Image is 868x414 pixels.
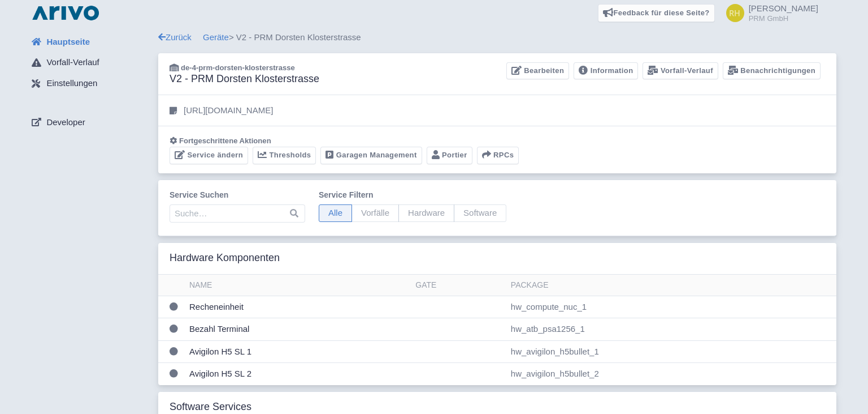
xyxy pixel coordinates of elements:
span: Fortgeschrittene Aktionen [179,136,271,145]
td: Avigilon H5 SL 1 [185,340,411,363]
a: Service ändern [170,147,248,164]
span: Developer [46,116,85,129]
a: Geräte [203,32,229,42]
span: [PERSON_NAME] [749,3,818,13]
input: Suche… [170,204,305,223]
a: Zurück [158,32,192,42]
a: Portier [427,147,472,164]
span: Vorfall-Verlauf [46,56,99,69]
td: Bezahl Terminal [185,318,411,341]
a: Feedback für diese Seite? [598,4,715,22]
a: [PERSON_NAME] PRM GmbH [719,4,818,22]
td: hw_compute_nuc_1 [506,296,836,318]
a: Information [574,62,638,80]
h3: Software Services [170,401,251,413]
span: Software [454,204,506,222]
th: Gate [411,275,506,296]
a: Developer [23,112,158,133]
a: Vorfall-Verlauf [643,62,718,80]
a: Thresholds [253,147,316,164]
h3: V2 - PRM Dorsten Klosterstrasse [170,73,319,86]
a: Einstellungen [23,73,158,95]
span: Vorfälle [351,204,399,222]
a: Hauptseite [23,31,158,53]
span: de-4-prm-dorsten-klosterstrasse [181,63,295,72]
td: hw_avigilon_h5bullet_1 [506,340,836,363]
label: Service filtern [319,189,506,201]
td: Recheneinheit [185,296,411,318]
span: Hardware [398,204,454,222]
td: hw_atb_psa1256_1 [506,318,836,341]
span: Hauptseite [46,36,90,49]
small: PRM GmbH [749,15,818,22]
a: Garagen Management [320,147,422,164]
a: Benachrichtigungen [723,62,821,80]
button: RPCs [477,147,519,164]
span: Einstellungen [46,77,97,90]
th: Name [185,275,411,296]
a: Bearbeiten [506,62,569,80]
th: Package [506,275,836,296]
img: logo [29,4,102,22]
span: Alle [319,204,352,222]
a: Vorfall-Verlauf [23,52,158,74]
h3: Hardware Komponenten [170,252,280,264]
label: Service suchen [170,189,305,201]
td: hw_avigilon_h5bullet_2 [506,363,836,385]
td: Avigilon H5 SL 2 [185,363,411,385]
div: > V2 - PRM Dorsten Klosterstrasse [158,31,836,44]
p: [URL][DOMAIN_NAME] [184,104,273,117]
